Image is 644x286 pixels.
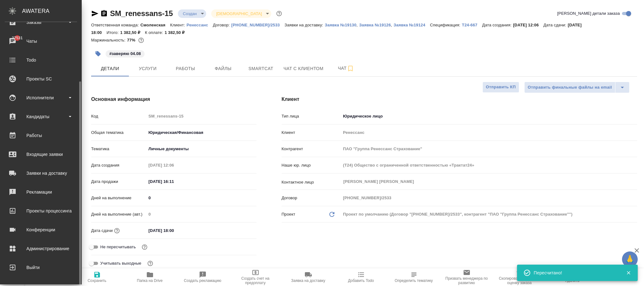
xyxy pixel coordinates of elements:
a: Todo [2,52,80,68]
input: ✎ Введи что-нибудь [146,177,201,186]
p: Клиент [282,129,341,136]
button: Заявка на доставку [282,268,335,286]
button: Заявка №19126 [359,22,391,28]
input: Пустое поле [146,161,201,170]
a: Выйти [2,260,80,275]
a: 37531Чаты [2,33,80,49]
span: Определить тематику [395,278,433,283]
span: Чат с клиентом [283,65,323,73]
button: Создан [181,11,199,16]
div: AWATERA [22,5,82,17]
button: Отправить КП [482,82,519,93]
div: Рекламации [5,187,77,197]
span: заверяю 04.08 [105,51,145,56]
button: Выбери, если сб и вс нужно считать рабочими днями для выполнения заказа. [146,259,154,267]
button: Призвать менеджера по развитию [440,268,493,286]
button: Папка на Drive [124,268,176,286]
p: Общая тематика [91,129,146,136]
div: Заказы [5,18,77,27]
div: Кандидаты [5,112,77,121]
p: [PHONE_NUMBER]/2533 [231,23,284,27]
button: Закрыть [622,270,635,276]
a: Входящие заявки [2,146,80,162]
button: Создать счет на предоплату [229,268,282,286]
p: Клиент: [170,23,186,27]
button: Заявка №19124 [394,22,430,28]
div: Выйти [5,263,77,272]
div: split button [524,82,630,93]
input: Пустое поле [341,128,637,137]
span: Детали [95,65,125,73]
span: Создать рекламацию [184,278,221,283]
p: Договор [282,195,341,201]
div: Создан [211,9,271,18]
p: Тематика [91,146,146,152]
span: Smartcat [246,65,276,73]
div: Пересчитано! [534,270,617,276]
span: Услуги [133,65,163,73]
div: Исполнители [5,93,77,102]
p: Договор: [213,23,231,27]
p: [DATE] 12:06 [513,23,543,27]
p: Наше юр. лицо [282,162,341,168]
input: Пустое поле [146,112,256,121]
p: Спецификация: [430,23,462,27]
div: Администрирование [5,244,77,253]
button: Заявка №19130 [325,22,356,28]
a: Ренессанс [186,22,213,27]
a: SM_renessans-15 [110,9,173,18]
p: Дней на выполнение [91,195,146,201]
p: Дата сдачи: [543,23,568,27]
span: Работы [170,65,201,73]
p: Дата сдачи [91,228,113,234]
button: Скопировать ссылку для ЯМессенджера [91,10,99,17]
p: 1 382,50 ₽ [120,30,145,35]
svg: Подписаться [347,65,354,72]
span: 🙏 [625,253,635,266]
span: [PERSON_NAME] детали заказа [557,10,620,17]
p: Проект [282,211,295,217]
button: Включи, если не хочешь, чтобы указанная дата сдачи изменилась после переставления заказа в 'Подтв... [140,243,149,251]
span: Добавить Todo [348,278,374,283]
button: Скопировать ссылку на оценку заказа [493,268,546,286]
button: Добавить Todo [335,268,388,286]
span: Отправить КП [486,84,516,91]
span: Папка на Drive [137,278,163,283]
p: Дата продажи [91,179,146,185]
button: Скопировать ссылку [100,10,108,17]
p: Итого: [107,30,120,35]
span: Файлы [208,65,238,73]
p: T24-667 [462,23,482,27]
a: Конференции [2,222,80,238]
span: Чат [331,64,361,72]
button: Доп статусы указывают на важность/срочность заказа [275,9,283,18]
div: Личные документы [146,144,256,154]
div: Создан [178,9,206,18]
p: Ответственная команда: [91,23,140,27]
button: [DEMOGRAPHIC_DATA] [214,11,264,16]
span: Заявка на доставку [291,278,325,283]
span: Скопировать ссылку на оценку заказа [497,276,542,285]
button: Определить тематику [388,268,440,286]
div: Юридическое лицо [341,111,637,122]
input: Пустое поле [146,210,256,219]
p: 1 382,50 ₽ [165,30,190,35]
p: Заявки на доставку: [284,23,325,27]
h4: Основная информация [91,96,256,103]
input: ✎ Введи что-нибудь [146,226,201,235]
a: Проекты SC [2,71,80,87]
div: Todo [5,55,77,65]
p: #заверяю 04.08 [109,51,141,57]
p: Контактное лицо [282,179,341,185]
a: Заявки на доставку [2,165,80,181]
a: [PHONE_NUMBER]/2533 [231,22,284,27]
button: Добавить тэг [91,47,105,61]
p: Маржинальность: [91,38,127,42]
input: Пустое поле [341,193,637,202]
span: Сохранить [88,278,107,283]
div: Заявки на доставку [5,168,77,178]
input: Пустое поле [341,144,637,153]
button: 313.26 RUB; [137,36,145,44]
p: Заявка №19124 [394,23,430,27]
div: Проекты SC [5,74,77,84]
